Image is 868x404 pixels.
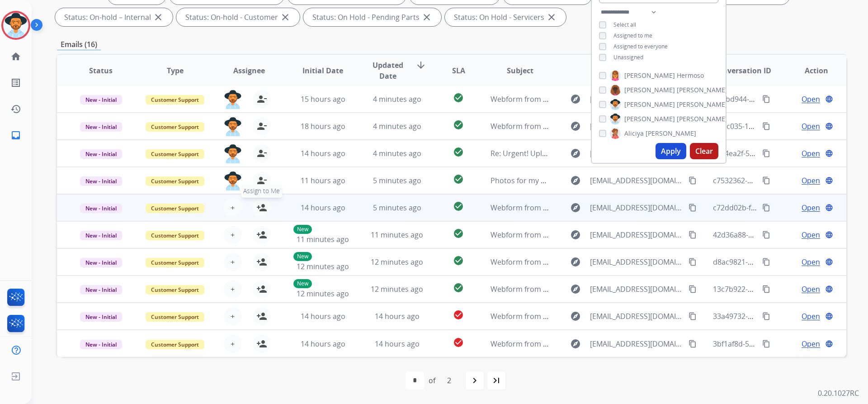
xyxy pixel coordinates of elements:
span: [PERSON_NAME] [624,86,675,95]
span: 14 hours ago [301,148,345,158]
span: Webform from [EMAIL_ADDRESS][DOMAIN_NAME] on [DATE] [491,311,695,321]
span: New - Initial [80,95,122,105]
mat-icon: explore [570,94,581,105]
span: 11 minutes ago [371,230,423,240]
span: New - Initial [80,149,122,159]
span: Open [802,284,820,295]
span: 5 minutes ago [373,203,421,213]
img: agent-avatar [224,171,242,190]
span: Customer Support [146,95,204,105]
mat-icon: explore [570,202,581,213]
mat-icon: language [825,231,833,239]
span: Photos for my claim [491,176,559,185]
span: Webform from [EMAIL_ADDRESS][DOMAIN_NAME] on [DATE] [491,121,695,131]
span: Open [802,94,820,105]
mat-icon: history [10,104,21,114]
span: [EMAIL_ADDRESS][DOMAIN_NAME] [590,175,683,186]
span: Customer Support [146,204,204,213]
mat-icon: home [10,51,21,62]
span: [EMAIL_ADDRESS][DOMAIN_NAME] [590,202,683,213]
mat-icon: check_circle [453,228,464,239]
div: of [429,375,435,386]
span: Open [802,121,820,132]
button: + [224,226,242,244]
mat-icon: check_circle [453,201,464,212]
span: 4 minutes ago [373,94,421,104]
mat-icon: explore [570,175,581,186]
button: Assign to Me [253,199,271,217]
span: Conversation ID [713,65,771,76]
p: New [293,225,312,234]
mat-icon: check_circle [453,255,464,266]
mat-icon: check_circle [453,282,464,293]
mat-icon: check_circle [453,92,464,103]
mat-icon: explore [570,148,581,159]
div: 2 [440,371,458,390]
mat-icon: close [421,12,432,23]
span: [PERSON_NAME] [677,114,727,124]
span: [PERSON_NAME] [646,129,696,138]
span: 14 hours ago [375,311,420,321]
span: Open [802,148,820,159]
span: New - Initial [80,122,122,132]
span: New - Initial [80,258,122,267]
mat-icon: content_copy [689,204,697,212]
span: New - Initial [80,231,122,240]
span: 11 hours ago [301,176,345,185]
button: + [224,253,242,271]
mat-icon: language [825,95,833,103]
mat-icon: content_copy [762,340,770,348]
mat-icon: check_circle [453,309,464,320]
mat-icon: person_remove [256,175,267,186]
span: Webform from [EMAIL_ADDRESS][DOMAIN_NAME] on [DATE] [491,257,695,267]
mat-icon: close [153,12,164,23]
span: [PERSON_NAME] [677,86,727,95]
span: Webform from [EMAIL_ADDRESS][DOMAIN_NAME] on [DATE] [491,284,695,294]
span: + [231,311,235,322]
mat-icon: explore [570,284,581,295]
span: Assignee [233,65,265,76]
div: Status: On-hold – Internal [55,8,173,26]
button: Clear [690,143,718,159]
mat-icon: language [825,258,833,266]
mat-icon: content_copy [762,312,770,320]
span: + [231,284,235,295]
span: [EMAIL_ADDRESS][DOMAIN_NAME] [590,148,683,159]
mat-icon: content_copy [689,340,697,348]
span: Customer Support [146,340,204,349]
p: Emails (16) [57,39,101,50]
mat-icon: content_copy [689,258,697,266]
span: 11 minutes ago [297,234,349,244]
span: [EMAIL_ADDRESS][DOMAIN_NAME] [590,338,683,349]
span: 12 minutes ago [371,284,423,294]
mat-icon: person_add [256,338,267,349]
span: [PERSON_NAME] [624,71,675,80]
mat-icon: close [280,12,291,23]
button: + [224,335,242,353]
span: [PERSON_NAME] [677,100,727,109]
span: Aliciya [624,129,644,138]
mat-icon: person_remove [256,148,267,159]
img: avatar [3,13,28,38]
span: Select all [613,21,636,29]
span: 13c7b922-721c-4a53-99f4-59ac73ef398f [713,284,846,294]
span: Unassigned [613,53,643,61]
mat-icon: list_alt [10,77,21,88]
mat-icon: language [825,340,833,348]
mat-icon: language [825,122,833,130]
mat-icon: person_add [256,229,267,240]
button: + [224,280,242,298]
span: New - Initial [80,285,122,295]
mat-icon: content_copy [762,95,770,103]
span: [EMAIL_ADDRESS][DOMAIN_NAME] [590,94,683,105]
mat-icon: person_add [256,257,267,267]
span: Open [802,175,820,186]
span: New - Initial [80,204,122,213]
span: Webform from [EMAIL_ADDRESS][DOMAIN_NAME] on [DATE] [491,339,695,349]
p: New [293,279,312,288]
mat-icon: content_copy [762,122,770,130]
mat-icon: arrow_downward [415,60,426,71]
mat-icon: content_copy [762,204,770,212]
span: Hermoso [677,71,704,80]
mat-icon: person_add [256,284,267,295]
